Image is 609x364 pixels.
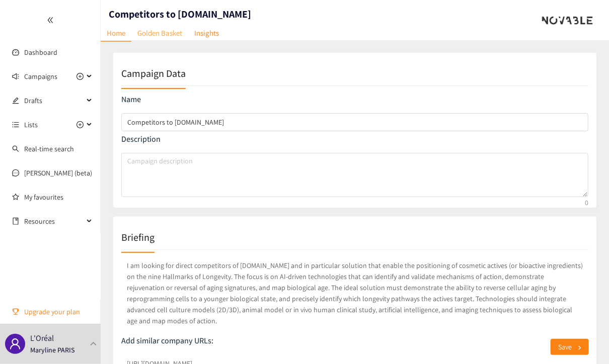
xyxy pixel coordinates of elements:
[24,144,74,153] a: Real-time search
[24,115,38,135] span: Lists
[131,25,188,41] a: Golden Basket
[121,134,588,145] p: Description
[109,7,251,21] h1: Competitors to [DOMAIN_NAME]
[121,113,588,131] input: campaign name
[24,211,84,231] span: Resources
[24,302,93,322] span: Upgrade your plan
[121,230,155,244] h2: Briefing
[445,255,609,364] iframe: Chat Widget
[77,73,84,80] span: plus-circle
[24,168,92,177] a: [PERSON_NAME] (beta)
[24,90,84,111] span: Drafts
[101,25,131,42] a: Home
[121,94,588,105] p: Name
[12,218,19,225] span: book
[12,121,19,128] span: unordered-list
[188,25,225,41] a: Insights
[30,344,74,355] p: Maryline PARIS
[47,17,54,24] span: double-left
[12,73,19,80] span: sound
[24,48,57,57] a: Dashboard
[24,66,57,86] span: Campaigns
[121,153,588,197] textarea: campaign description
[24,187,93,207] a: My favourites
[30,332,54,344] p: L'Oréal
[9,338,21,350] span: user
[12,308,19,315] span: trophy
[77,121,84,128] span: plus-circle
[12,97,19,104] span: edit
[445,255,609,364] div: Widget de chat
[121,258,588,328] p: I am looking for direct competitors of [DOMAIN_NAME] and in particular solution that enable the p...
[121,66,186,80] h2: Campaign Data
